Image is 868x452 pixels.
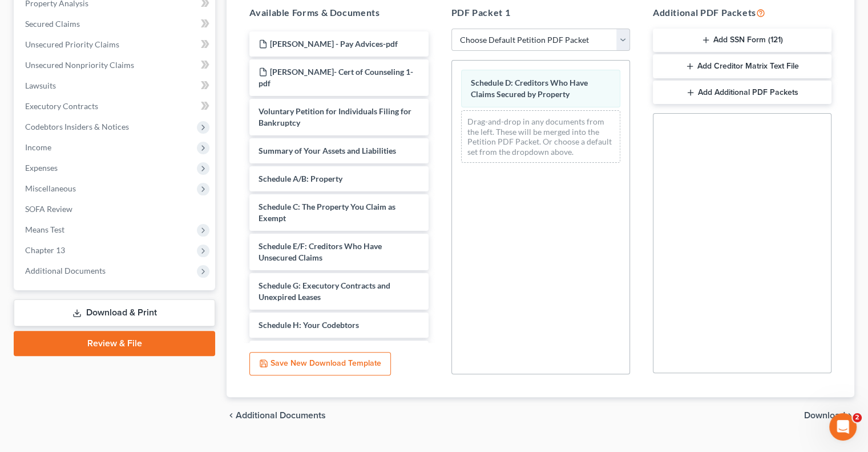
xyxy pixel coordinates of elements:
button: Download chevron_right [804,411,854,420]
span: Schedule A/B: Property [259,174,342,183]
span: Summary of Your Assets and Liabilities [259,146,396,155]
span: Additional Documents [236,411,326,420]
span: Executory Contracts [25,101,98,111]
span: Unsecured Nonpriority Claims [25,60,134,70]
span: Means Test [25,225,64,234]
span: Secured Claims [25,19,80,29]
span: Schedule D: Creditors Who Have Claims Secured by Property [471,78,588,99]
h5: Available Forms & Documents [249,6,428,19]
a: Lawsuits [16,75,215,96]
span: Income [25,142,51,152]
span: SOFA Review [25,204,72,214]
a: Review & File [14,331,215,356]
a: SOFA Review [16,199,215,219]
h5: PDF Packet 1 [451,6,630,19]
a: Unsecured Nonpriority Claims [16,55,215,75]
a: Unsecured Priority Claims [16,34,215,55]
a: Secured Claims [16,14,215,34]
span: [PERSON_NAME]- Cert of Counseling 1-pdf [259,67,413,88]
a: chevron_left Additional Documents [227,411,326,420]
span: Unsecured Priority Claims [25,39,119,49]
button: Add SSN Form (121) [653,29,831,53]
h5: Additional PDF Packets [653,6,831,19]
i: chevron_left [227,411,236,420]
span: Voluntary Petition for Individuals Filing for Bankruptcy [259,106,411,127]
button: Add Creditor Matrix Text File [653,54,831,78]
a: Download & Print [14,299,215,326]
span: Schedule H: Your Codebtors [259,320,359,330]
span: Schedule C: The Property You Claim as Exempt [259,202,395,223]
span: Codebtors Insiders & Notices [25,122,129,131]
span: Expenses [25,163,58,173]
button: Save New Download Template [249,352,391,376]
span: Lawsuits [25,81,56,90]
span: Miscellaneous [25,183,76,193]
i: chevron_right [845,411,854,420]
iframe: Intercom live chat [829,413,857,441]
a: Executory Contracts [16,96,215,117]
div: Drag-and-drop in any documents from the left. These will be merged into the Petition PDF Packet. ... [461,110,620,163]
span: Schedule E/F: Creditors Who Have Unsecured Claims [259,241,382,262]
span: Chapter 13 [25,245,65,255]
span: Schedule G: Executory Contracts and Unexpired Leases [259,281,390,302]
span: Download [804,411,845,420]
span: 2 [853,413,862,422]
span: [PERSON_NAME] - Pay Advices-pdf [270,39,398,49]
button: Add Additional PDF Packets [653,81,831,105]
span: Additional Documents [25,266,106,275]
